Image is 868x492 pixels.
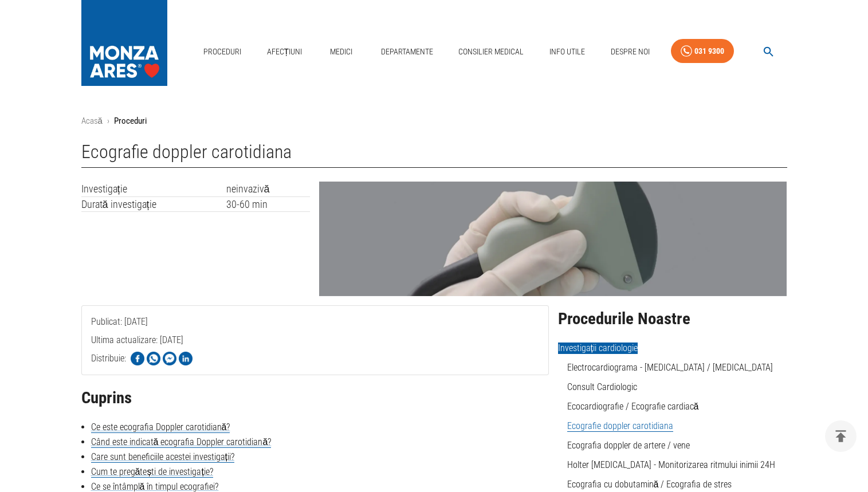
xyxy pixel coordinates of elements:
a: Electrocardiograma - [MEDICAL_DATA] / [MEDICAL_DATA] [567,362,773,373]
img: Share on Facebook Messenger [163,352,176,365]
a: Consult Cardiologic [567,381,637,392]
h1: Ecografie doppler carotidiana [81,141,787,168]
img: Ecografia doppler carotide - Ecografia carotida | MONZA ARES [319,182,787,296]
a: Medici [323,40,360,64]
td: 30-60 min [226,196,311,212]
a: Ce este ecografia Doppler carotidiană? [91,422,230,433]
a: Proceduri [199,40,246,64]
td: Durată investigație [81,196,226,212]
img: Share on LinkedIn [179,352,193,365]
a: Ecocardiografie / Ecografie cardiacă [567,401,699,412]
span: Investigații cardiologie [558,343,638,354]
nav: breadcrumb [81,115,787,128]
a: Holter [MEDICAL_DATA] - Monitorizarea ritmului inimii 24H [567,459,775,470]
p: Proceduri [114,115,147,128]
a: Care sunt beneficiile acestei investigații? [91,451,234,463]
td: Investigație [81,182,226,196]
a: Când este indicată ecografia Doppler carotidiană? [91,436,272,448]
a: Cum te pregătești de investigație? [91,466,213,478]
a: Consilier Medical [454,40,528,64]
a: Ecografia cu dobutamină / Ecografia de stres [567,479,732,490]
a: Despre Noi [606,40,654,64]
a: Afecțiuni [262,40,307,64]
img: Share on WhatsApp [147,352,160,365]
h2: Cuprins [81,389,549,407]
div: 031 9300 [694,44,724,58]
h2: Procedurile Noastre [558,310,787,328]
li: › [107,115,109,128]
a: Ecografie doppler carotidiana [567,420,673,432]
td: neinvazivă [226,182,311,196]
p: Distribuie: [91,352,126,365]
span: Ultima actualizare: [DATE] [91,334,183,391]
a: Acasă [81,116,103,126]
a: Info Utile [545,40,590,64]
a: 031 9300 [671,39,734,64]
a: Ecografia doppler de artere / vene [567,440,690,451]
a: Departamente [376,40,438,64]
button: delete [825,420,857,452]
span: Publicat: [DATE] [91,316,148,373]
img: Share on Facebook [131,352,144,365]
